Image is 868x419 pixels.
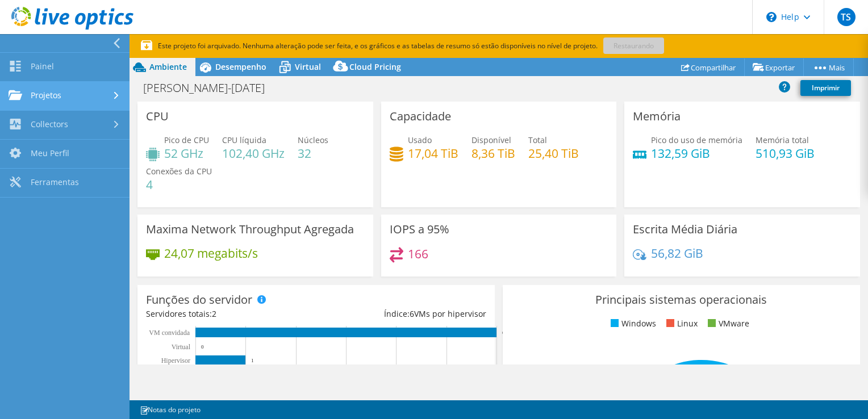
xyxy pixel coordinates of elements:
[172,343,191,351] text: Virtual
[633,110,681,123] h3: Memória
[212,308,216,319] span: 2
[705,317,749,330] li: VMware
[222,147,285,160] h4: 102,40 GHz
[146,166,212,177] span: Conexões da CPU
[161,357,190,364] text: Hipervisor
[146,110,169,123] h3: CPU
[528,147,579,160] h4: 25,40 TiB
[146,308,316,320] div: Servidores totais:
[138,82,282,94] h1: [PERSON_NAME]-[DATE]
[132,403,208,417] a: Notas do projeto
[633,223,737,236] h3: Escrita Média Diária
[651,135,742,145] span: Pico do uso de memória
[316,308,486,320] div: Índice: VMs por hipervisor
[651,247,703,259] h4: 56,82 GiB
[471,147,515,160] h4: 8,36 TiB
[744,58,804,76] a: Exportar
[410,308,414,319] span: 6
[408,248,428,260] h4: 166
[756,135,809,145] span: Memória total
[800,80,851,96] a: Imprimir
[215,61,266,72] span: Desempenho
[164,247,258,259] h4: 24,07 megabits/s
[390,223,449,236] h3: IOPS a 95%
[251,358,254,363] text: 1
[141,40,698,52] p: Este projeto foi arquivado. Nenhuma alteração pode ser feita, e os gráficos e as tabelas de resum...
[146,223,354,236] h3: Maxima Network Throughput Agregada
[471,135,511,145] span: Disponível
[149,329,190,337] text: VM convidada
[298,135,328,145] span: Núcleos
[651,147,742,160] h4: 132,59 GiB
[803,58,854,76] a: Mais
[164,147,209,160] h4: 52 GHz
[528,135,547,145] span: Total
[349,61,401,72] span: Cloud Pricing
[766,12,777,22] svg: \n
[201,344,204,350] text: 0
[511,294,852,306] h3: Principais sistemas operacionais
[390,110,451,123] h3: Capacidade
[295,61,321,72] span: Virtual
[298,147,328,160] h4: 32
[164,135,209,145] span: Pico de CPU
[146,178,212,191] h4: 4
[837,8,856,26] span: TS
[608,317,656,330] li: Windows
[408,135,432,145] span: Usado
[146,294,252,306] h3: Funções do servidor
[408,147,458,160] h4: 17,04 TiB
[756,147,815,160] h4: 510,93 GiB
[663,317,698,330] li: Linux
[149,61,187,72] span: Ambiente
[673,58,745,76] a: Compartilhar
[222,135,266,145] span: CPU líquida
